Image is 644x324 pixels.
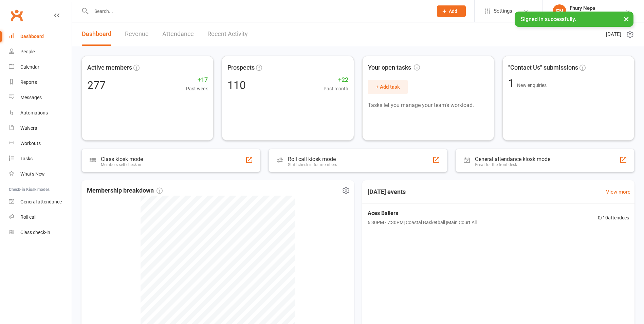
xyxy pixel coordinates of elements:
[9,210,72,225] a: Roll call
[20,230,50,235] div: Class check-in
[87,80,106,91] div: 277
[9,151,72,166] a: Tasks
[9,121,72,136] a: Waivers
[207,22,248,46] a: Recent Activity
[9,29,72,44] a: Dashboard
[508,77,517,90] span: 1
[20,214,36,220] div: Roll call
[186,85,208,92] span: Past week
[508,63,578,73] span: "Contact Us" submissions
[9,44,72,59] a: People
[20,34,44,39] div: Dashboard
[87,186,163,196] span: Membership breakdown
[362,186,411,198] h3: [DATE] events
[9,194,72,210] a: General attendance kiosk mode
[227,80,246,91] div: 110
[288,156,337,162] div: Roll call kiosk mode
[570,5,609,11] div: Fhury Nepe
[20,64,39,70] div: Calendar
[101,162,143,167] div: Members self check-in
[9,59,72,75] a: Calendar
[9,166,72,182] a: What's New
[101,156,143,162] div: Class kiosk mode
[475,156,550,162] div: General attendance kiosk mode
[368,209,477,218] span: Aces Ballers
[9,225,72,240] a: Class kiosk mode
[368,101,489,110] p: Tasks let you manage your team's workload.
[162,22,194,46] a: Attendance
[227,63,255,73] span: Prospects
[9,105,72,121] a: Automations
[606,188,630,196] a: View more
[570,11,609,17] div: Coastal Basketball
[449,8,457,14] span: Add
[324,75,348,85] span: +22
[368,63,420,73] span: Your open tasks
[494,3,512,19] span: Settings
[20,95,42,100] div: Messages
[368,80,408,94] button: + Add task
[606,30,621,38] span: [DATE]
[20,79,37,85] div: Reports
[475,162,550,167] div: Great for the front desk
[437,5,466,17] button: Add
[521,16,576,22] span: Signed in successfully.
[20,171,45,177] div: What's New
[20,125,37,131] div: Waivers
[8,7,25,24] a: Clubworx
[324,85,348,92] span: Past month
[20,156,33,161] div: Tasks
[20,49,35,54] div: People
[368,219,477,226] span: 6:30PM - 7:30PM | Coastal Basketball | Main Court All
[9,136,72,151] a: Workouts
[125,22,149,46] a: Revenue
[9,75,72,90] a: Reports
[87,63,132,73] span: Active members
[553,4,566,18] div: FN
[288,162,337,167] div: Staff check-in for members
[82,22,111,46] a: Dashboard
[9,90,72,105] a: Messages
[89,6,428,16] input: Search...
[20,110,48,115] div: Automations
[20,199,62,204] div: General attendance
[517,83,547,88] span: New enquiries
[20,141,41,146] div: Workouts
[598,214,629,221] span: 0 / 10 attendees
[620,12,632,26] button: ×
[186,75,208,85] span: +17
